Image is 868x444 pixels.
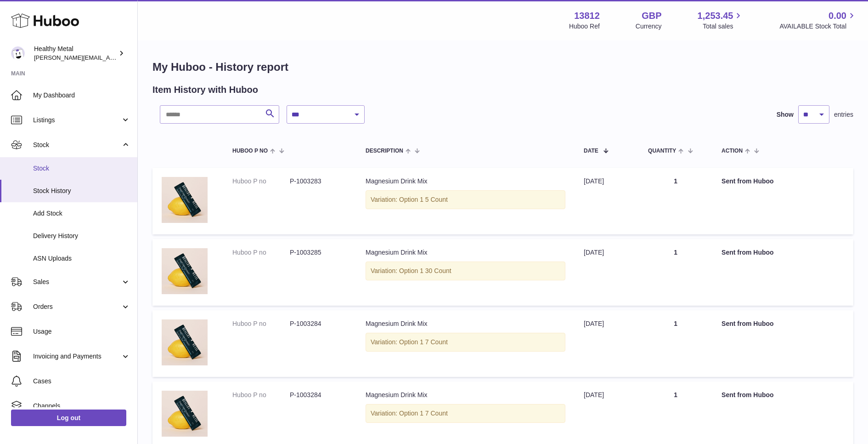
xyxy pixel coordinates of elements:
div: Currency [636,22,662,31]
div: Variation: Option 1 30 Count [366,262,565,280]
span: Total sales [703,22,744,31]
dd: P-1003283 [290,177,347,186]
span: 1,253.45 [698,10,733,22]
div: Huboo Ref [569,22,600,31]
dt: Huboo P no [232,319,290,328]
span: Stock [33,164,130,173]
td: [DATE] [575,168,639,234]
img: Product_31.jpg [162,319,208,365]
a: Log out [11,410,126,426]
span: My Dashboard [33,91,130,100]
span: Add Stock [33,209,130,218]
span: Delivery History [33,232,130,240]
div: Variation: Option 1 7 Count [366,404,565,423]
span: 0.00 [829,10,846,22]
h2: Item History with Huboo [152,84,258,96]
span: ASN Uploads [33,254,130,263]
span: Orders [33,302,121,311]
span: Usage [33,327,130,336]
span: Description [366,148,403,154]
td: 1 [639,310,712,377]
dd: P-1003284 [290,319,347,328]
span: Cases [33,377,130,386]
span: Listings [33,116,121,125]
strong: Sent from Huboo [721,391,774,398]
span: Huboo P no [232,148,268,154]
div: Healthy Metal [34,45,117,62]
td: Magnesium Drink Mix [356,310,575,377]
img: Product_31.jpg [162,391,208,437]
strong: Sent from Huboo [721,249,774,256]
dd: P-1003285 [290,248,347,257]
h1: My Huboo - History report [152,60,853,74]
span: Invoicing and Payments [33,352,121,361]
strong: Sent from Huboo [721,320,774,327]
a: 0.00 AVAILABLE Stock Total [779,10,857,31]
span: [PERSON_NAME][EMAIL_ADDRESS][DOMAIN_NAME] [34,54,184,61]
span: Quantity [648,148,676,154]
dd: P-1003284 [290,391,347,399]
span: Sales [33,278,121,286]
td: Magnesium Drink Mix [356,239,575,306]
img: Product_31.jpg [162,177,208,223]
td: 1 [639,168,712,234]
strong: GBP [642,10,661,22]
dt: Huboo P no [232,391,290,399]
td: [DATE] [575,310,639,377]
strong: 13812 [574,10,600,22]
td: Magnesium Drink Mix [356,168,575,234]
dt: Huboo P no [232,177,290,186]
span: Action [721,148,743,154]
span: Date [584,148,598,154]
span: Channels [33,402,130,410]
td: [DATE] [575,239,639,306]
div: Variation: Option 1 7 Count [366,333,565,352]
div: Variation: Option 1 5 Count [366,190,565,209]
dt: Huboo P no [232,248,290,257]
span: Stock History [33,187,130,195]
a: 1,253.45 Total sales [698,10,744,31]
span: AVAILABLE Stock Total [779,22,857,31]
span: entries [834,110,853,119]
span: Stock [33,141,121,149]
td: 1 [639,239,712,306]
label: Show [777,110,794,119]
img: jose@healthy-metal.com [11,46,25,60]
img: Product_31.jpg [162,248,208,294]
strong: Sent from Huboo [721,177,774,185]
